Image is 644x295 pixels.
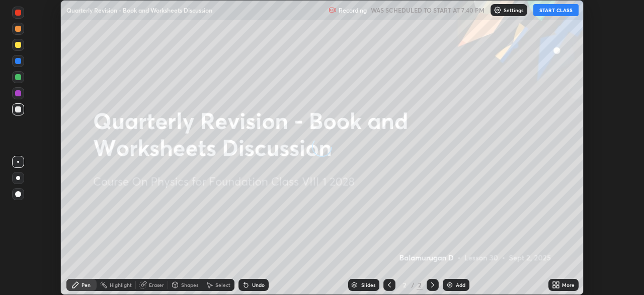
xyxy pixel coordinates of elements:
p: Settings [504,8,523,13]
p: Quarterly Revision - Book and Worksheets Discussion [66,6,212,14]
div: Shapes [181,282,198,287]
div: 2 [399,282,410,288]
div: Slides [361,282,375,287]
button: START CLASS [533,4,579,16]
img: recording.375f2c34.svg [329,6,337,14]
img: class-settings-icons [494,6,502,14]
p: Recording [339,7,367,14]
img: add-slide-button [446,281,454,289]
div: Select [215,282,230,287]
div: Eraser [149,282,164,287]
div: Pen [82,282,91,287]
div: More [562,282,575,287]
div: Highlight [110,282,132,287]
div: / [412,282,415,288]
div: 2 [417,280,423,289]
div: Undo [252,282,265,287]
div: Add [456,282,465,287]
h5: WAS SCHEDULED TO START AT 7:40 PM [371,6,485,15]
